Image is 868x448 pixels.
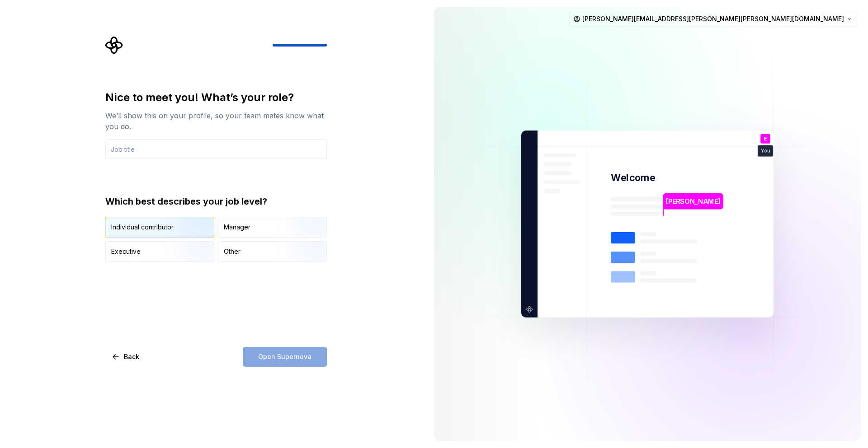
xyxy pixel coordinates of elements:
input: Job title [105,139,327,159]
div: We’ll show this on your profile, so your team mates know what you do. [105,110,327,132]
span: Back [124,352,139,361]
span: [PERSON_NAME][EMAIL_ADDRESS][PERSON_NAME][PERSON_NAME][DOMAIN_NAME] [582,14,844,23]
div: Executive [111,247,141,256]
p: [PERSON_NAME] [666,196,720,206]
svg: Supernova Logo [105,36,123,54]
p: You [761,149,770,154]
div: Individual contributor [111,223,174,232]
div: Nice to meet you! What’s your role? [105,90,327,105]
button: Back [105,347,147,367]
button: [PERSON_NAME][EMAIL_ADDRESS][PERSON_NAME][PERSON_NAME][DOMAIN_NAME] [569,11,857,27]
div: Other [224,247,241,256]
p: Welcome [611,171,655,184]
p: E [764,136,767,141]
div: Manager [224,223,250,232]
div: Which best describes your job level? [105,195,327,208]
